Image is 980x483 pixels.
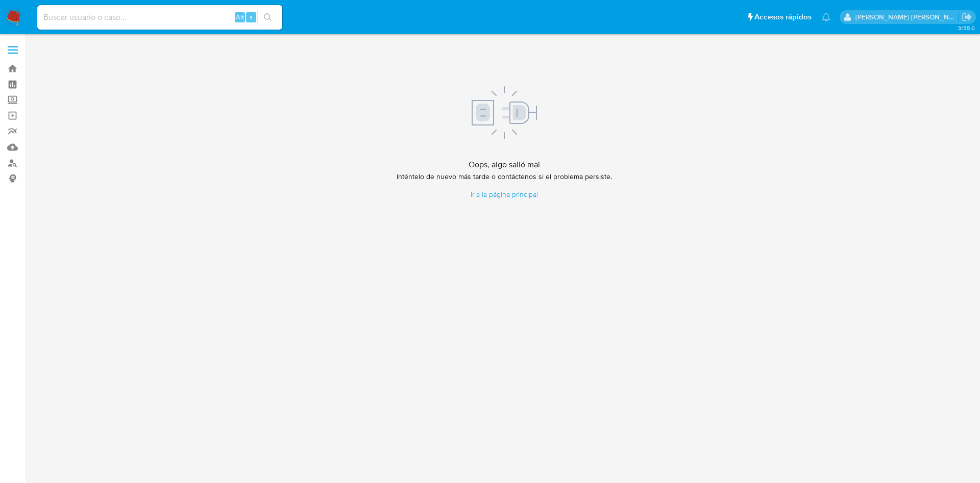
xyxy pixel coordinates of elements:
[236,12,244,22] span: Alt
[855,12,959,22] p: sandra.helbardt@mercadolibre.com
[397,172,612,182] p: Inténtelo de nuevo más tarde o contáctenos si el problema persiste.
[397,160,612,170] h4: Oops, algo salió mal
[397,190,612,199] a: Ir a la página principal
[754,12,812,22] span: Accesos rápidos
[37,11,282,24] input: Buscar usuario o caso...
[962,12,972,22] a: Salir
[822,13,830,21] a: Notificaciones
[257,10,278,24] button: search-icon
[250,12,253,22] span: s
